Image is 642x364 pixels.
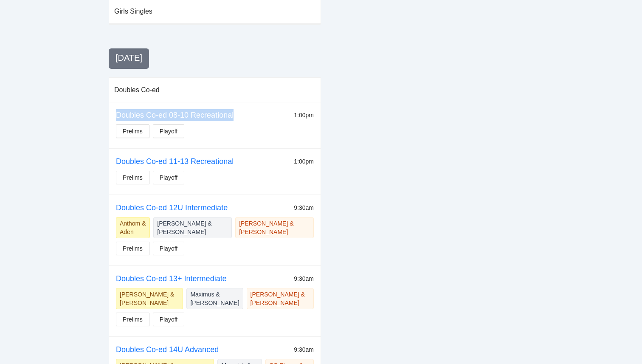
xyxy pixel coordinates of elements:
div: [PERSON_NAME] & [PERSON_NAME] [239,219,310,236]
div: 1:00pm [294,110,314,120]
div: Maximus & [PERSON_NAME] [190,290,239,307]
button: Playoff [153,242,185,255]
div: 1:00pm [294,157,314,166]
span: Playoff [160,127,178,136]
a: Doubles Co-ed 13+ Intermediate [116,274,227,283]
a: Doubles Co-ed 12U Intermediate [116,203,228,212]
button: Prelims [116,242,149,255]
button: Prelims [116,124,149,138]
span: Prelims [123,315,143,324]
div: [PERSON_NAME] & [PERSON_NAME] [120,290,179,307]
a: Doubles Co-ed 11-13 Recreational [116,157,234,166]
div: [PERSON_NAME] & [PERSON_NAME] [251,290,310,307]
span: Playoff [160,244,178,253]
span: Prelims [123,127,143,136]
a: Doubles Co-ed 14U Advanced [116,345,219,354]
div: 9:30am [294,274,314,283]
div: 9:30am [294,345,314,354]
div: Doubles Co-ed [114,78,315,102]
span: Playoff [160,173,178,182]
span: Playoff [160,315,178,324]
div: [PERSON_NAME] & [PERSON_NAME] [157,219,228,236]
span: Prelims [123,244,143,253]
span: [DATE] [115,53,142,62]
button: Playoff [153,171,185,184]
div: 9:30am [294,203,314,212]
button: Playoff [153,124,185,138]
button: Prelims [116,171,149,184]
a: Doubles Co-ed 08-10 Recreational [116,111,234,119]
button: Playoff [153,313,185,326]
button: Prelims [116,313,149,326]
div: Anthom & Aden [120,219,146,236]
span: Prelims [123,173,143,182]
